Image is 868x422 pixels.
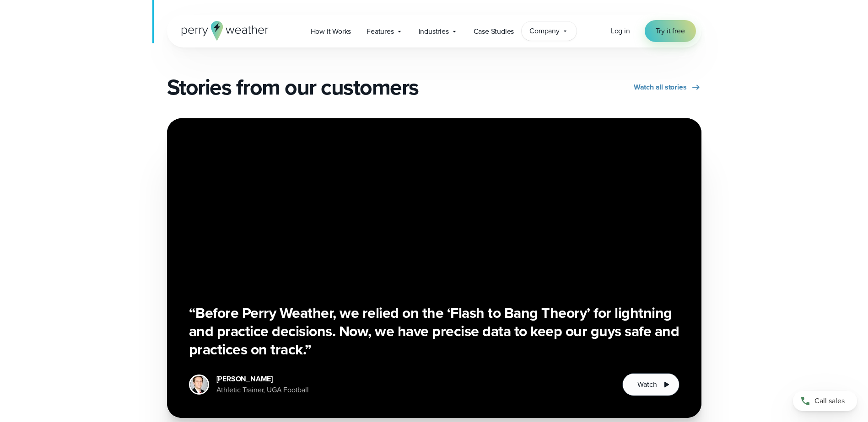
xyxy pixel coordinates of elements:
[216,385,309,396] div: Athletic Trainer, UGA Football
[637,379,657,390] span: Watch
[814,396,845,406] span: Call sales
[303,22,359,41] a: How it Works
[466,22,522,41] a: Case Studies
[167,118,701,418] div: slideshow
[167,74,429,100] h2: Stories from our customers
[611,26,630,36] span: Log in
[656,26,685,37] span: Try it free
[367,26,394,37] span: Features
[622,373,679,396] button: Watch
[474,26,514,37] span: Case Studies
[645,20,696,42] a: Try it free
[311,26,351,37] span: How it Works
[216,374,309,385] div: [PERSON_NAME]
[189,304,679,359] h3: “Before Perry Weather, we relied on the ‘Flash to Bang Theory’ for lightning and practice decisio...
[793,391,857,411] a: Call sales
[419,26,449,37] span: Industries
[529,26,560,37] span: Company
[611,26,630,37] a: Log in
[634,82,701,93] a: Watch all stories
[167,118,701,418] div: 1 of 5
[634,82,687,93] span: Watch all stories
